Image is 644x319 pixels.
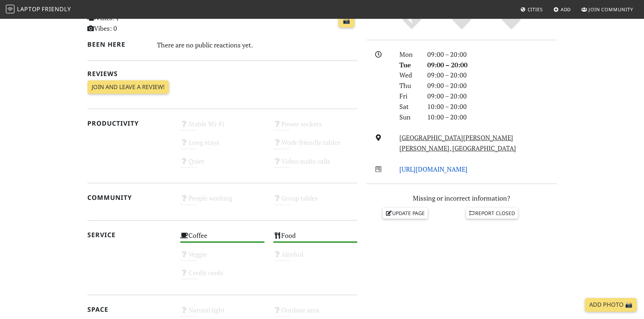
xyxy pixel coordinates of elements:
[87,80,169,94] a: Join and leave a review!
[561,6,571,13] span: Add
[395,49,423,60] div: Mon
[42,5,71,13] span: Friendly
[423,101,561,112] div: 10:00 – 20:00
[176,230,269,248] div: Coffee
[399,165,468,173] a: [URL][DOMAIN_NAME]
[269,137,362,155] div: Work-friendly tables
[87,41,149,48] h2: Been here
[395,112,423,122] div: Sun
[399,133,516,152] a: [GEOGRAPHIC_DATA][PERSON_NAME][PERSON_NAME], [GEOGRAPHIC_DATA]
[17,5,41,13] span: Laptop
[395,80,423,91] div: Thu
[6,5,14,13] img: LaptopFriendly
[269,192,362,211] div: Group tables
[550,3,574,16] a: Add
[423,112,561,122] div: 10:00 – 20:00
[423,80,561,91] div: 09:00 – 20:00
[589,6,633,13] span: Join Community
[269,155,362,174] div: Video/audio calls
[176,137,269,155] div: Long stays
[176,155,269,174] div: Quiet
[87,306,172,313] h2: Space
[176,267,269,285] div: Credit cards
[528,6,543,13] span: Cities
[87,13,172,34] p: Visits: 1 Vibes: 0
[269,230,362,248] div: Food
[176,192,269,211] div: People working
[466,208,518,219] a: Report closed
[176,248,269,267] div: Veggie
[387,11,437,31] div: No
[6,3,71,16] a: LaptopFriendly LaptopFriendly
[157,39,358,51] div: There are no public reactions yet.
[395,91,423,101] div: Fri
[87,194,172,201] h2: Community
[423,60,561,70] div: 09:00 – 20:00
[578,3,636,16] a: Join Community
[269,118,362,137] div: Power sockets
[518,3,546,16] a: Cities
[269,248,362,267] div: Alcohol
[366,193,557,203] p: Missing or incorrect information?
[383,208,428,219] a: Update page
[423,91,561,101] div: 09:00 – 20:00
[87,119,172,127] h2: Productivity
[395,70,423,80] div: Wed
[87,70,358,77] h2: Reviews
[395,101,423,112] div: Sat
[486,11,536,31] div: Definitely!
[87,231,172,239] h2: Service
[437,11,487,31] div: Yes
[338,14,354,28] a: 📸
[423,49,561,60] div: 09:00 – 20:00
[395,60,423,70] div: Tue
[423,70,561,80] div: 09:00 – 20:00
[176,118,269,137] div: Stable Wi-Fi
